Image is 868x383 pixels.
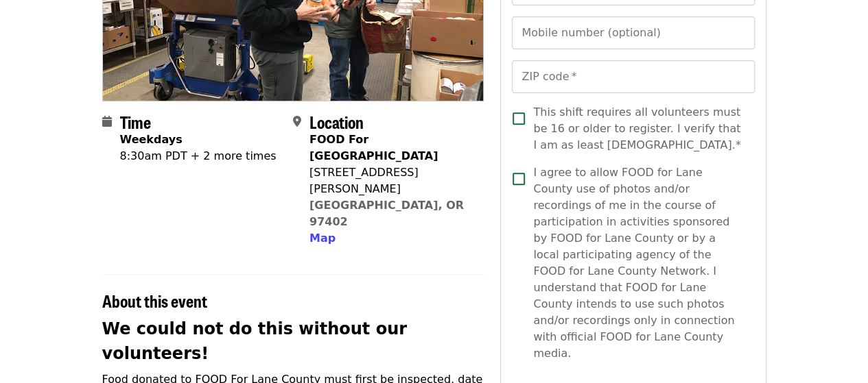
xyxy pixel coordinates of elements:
span: About this event [102,288,207,312]
i: calendar icon [102,115,112,128]
input: Mobile number (optional) [512,16,754,49]
i: map-marker-alt icon [293,115,301,128]
strong: FOOD For [GEOGRAPHIC_DATA] [309,133,438,162]
h2: We could not do this without our volunteers! [102,317,484,366]
span: I agree to allow FOOD for Lane County use of photos and/or recordings of me in the course of part... [533,164,743,362]
span: Map [309,232,336,245]
button: Map [309,230,336,247]
div: 8:30am PDT + 2 more times [120,148,277,164]
span: Location [309,110,364,134]
div: [STREET_ADDRESS][PERSON_NAME] [309,164,473,197]
input: ZIP code [512,60,754,93]
span: This shift requires all volunteers must be 16 or older to register. I verify that I am as least [... [533,104,743,153]
a: [GEOGRAPHIC_DATA], OR 97402 [309,199,464,228]
span: Time [120,110,151,134]
strong: Weekdays [120,133,183,146]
